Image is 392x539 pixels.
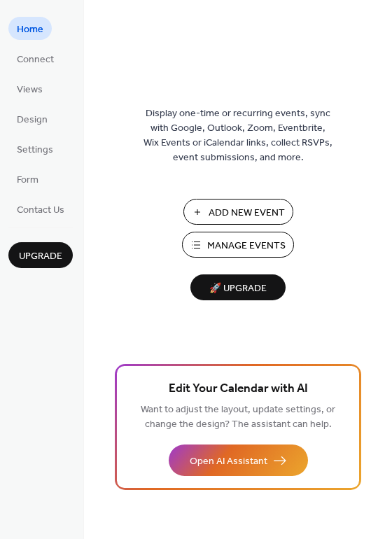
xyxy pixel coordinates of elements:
[190,454,267,469] span: Open AI Assistant
[19,249,62,264] span: Upgrade
[169,379,308,399] span: Edit Your Calendar with AI
[190,274,286,300] button: 🚀 Upgrade
[207,239,286,253] span: Manage Events
[8,17,52,40] a: Home
[17,22,43,37] span: Home
[143,106,332,165] span: Display one-time or recurring events, sync with Google, Outlook, Zoom, Eventbrite, Wix Events or ...
[8,242,73,268] button: Upgrade
[8,107,56,130] a: Design
[209,206,285,220] span: Add New Event
[8,77,51,100] a: Views
[8,167,47,190] a: Form
[183,199,293,225] button: Add New Event
[141,400,335,434] span: Want to adjust the layout, update settings, or change the design? The assistant can help.
[169,444,308,476] button: Open AI Assistant
[17,52,54,67] span: Connect
[8,47,62,70] a: Connect
[182,232,294,258] button: Manage Events
[17,113,48,127] span: Design
[17,203,64,218] span: Contact Us
[8,137,62,160] a: Settings
[8,197,73,220] a: Contact Us
[17,173,38,188] span: Form
[17,83,43,97] span: Views
[199,279,277,298] span: 🚀 Upgrade
[17,143,53,157] span: Settings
